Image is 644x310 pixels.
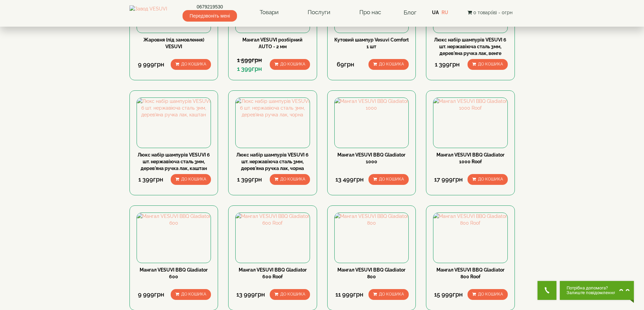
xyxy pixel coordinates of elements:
[404,9,416,16] a: Блог
[137,290,166,299] div: 9 999грн
[280,177,305,181] span: До кошика
[171,289,211,300] button: До кошика
[368,59,409,69] button: До кошика
[183,3,237,10] a: 0679219530
[253,5,285,20] a: Товари
[137,98,211,118] img: Люкс набір шампурів VESUVI 6 шт. нержавіюча сталь 3мм, дерев'яна ручка лак, каштан
[433,213,507,226] img: Мангал VESUVI BBQ Gladiator 800 Roof
[567,286,616,290] span: Потрібна допомога?
[129,5,167,20] img: Завод VESUVI
[379,62,404,66] span: До кошика
[270,289,310,300] button: До кошика
[270,59,310,69] button: До кошика
[235,64,264,73] div: 1 399грн
[236,98,310,118] img: Люкс набір шампурів VESUVI 6 шт. нержавіюча сталь 3мм, дерев'яна ручка лак, чорна
[468,174,508,185] button: До кошика
[478,177,503,181] span: До кошика
[468,289,508,300] button: До кошика
[560,281,634,300] button: Chat button
[138,152,210,171] a: Люкс набір шампурів VESUVI 6 шт. нержавіюча сталь 3мм, дерев'яна ручка лак, каштан
[137,213,211,226] img: Мангал VESUVI BBQ Gladiator 600
[478,292,503,297] span: До кошика
[280,292,305,297] span: До кошика
[140,267,208,279] a: Мангал VESUVI BBQ Gladiator 600
[242,37,303,49] a: Мангал VESUVI розбірний AUTO - 2 мм
[143,37,204,49] a: Жаровня (під замовлення) VESUVI
[181,177,206,181] span: До кошика
[239,267,307,279] a: Мангал VESUVI BBQ Gladiator 600 Roof
[334,37,409,49] a: Кутовий шампур Vesuvi Comfort 1 шт
[181,62,206,66] span: До кошика
[171,174,211,185] button: До кошика
[468,59,508,69] button: До кошика
[538,281,556,300] button: Get Call button
[436,267,504,279] a: Мангал VESUVI BBQ Gladiator 800 Roof
[433,290,464,299] div: 15 999грн
[368,174,409,185] button: До кошика
[567,290,616,295] span: Залиште повідомлення
[433,60,462,69] div: 1 399грн
[433,98,507,111] img: Мангал VESUVI BBQ Gladiator 1000 Roof
[235,290,266,299] div: 13 999грн
[466,9,515,16] button: 0 товар(ів) - 0грн
[334,60,357,69] div: 69грн
[436,152,504,164] a: Мангал VESUVI BBQ Gladiator 1000 Roof
[379,292,404,297] span: До кошика
[335,213,409,226] img: Мангал VESUVI BBQ Gladiator 800
[236,152,309,171] a: Люкс набір шампурів VESUVI 6 шт. нержавіюча сталь 3мм, дерев'яна ручка лак, чорна
[368,289,409,300] button: До кошика
[181,292,206,297] span: До кошика
[433,175,464,184] div: 17 999грн
[478,62,503,66] span: До кошика
[337,152,405,164] a: Мангал VESUVI BBQ Gladiator 1000
[270,174,310,185] button: До кошика
[235,175,264,184] div: 1 399грн
[183,10,237,22] span: Передзвоніть мені
[235,56,264,64] div: 1 599грн
[334,290,365,299] div: 11 999грн
[301,5,337,20] a: Послуги
[280,62,305,66] span: До кошика
[335,98,409,111] img: Мангал VESUVI BBQ Gladiator 1000
[137,60,166,69] div: 9 999грн
[353,5,388,20] a: Про нас
[171,59,211,69] button: До кошика
[236,213,310,226] img: Мангал VESUVI BBQ Gladiator 600 Roof
[442,10,448,15] a: RU
[337,267,405,279] a: Мангал VESUVI BBQ Gladiator 800
[379,177,404,181] span: До кошика
[137,175,165,184] div: 1 399грн
[434,37,506,56] a: Люкс набір шампурів VESUVI 6 шт. нержавіюча сталь 3мм, дерев'яна ручка лак, венге
[473,10,512,15] span: 0 товар(ів) - 0грн
[432,10,439,15] a: UA
[334,175,365,184] div: 13 499грн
